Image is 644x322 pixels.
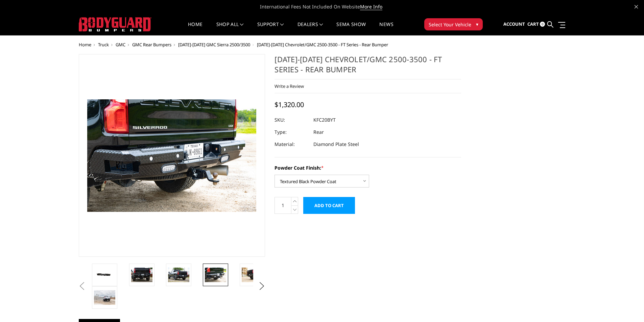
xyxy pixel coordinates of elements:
[313,114,336,126] dd: KFC20BYT
[336,22,366,35] a: SEMA Show
[527,21,539,27] span: Cart
[79,17,151,31] img: BODYGUARD BUMPERS
[313,138,359,150] dd: Diamond Plate Steel
[216,22,244,35] a: shop all
[178,42,250,48] a: [DATE]-[DATE] GMC Sierra 2500/3500
[275,126,308,138] dt: Type:
[379,22,393,35] a: News
[313,126,324,138] dd: Rear
[116,42,125,48] a: GMC
[540,22,545,27] span: 0
[77,281,87,291] button: Previous
[168,268,189,282] img: 2020-2025 Chevrolet/GMC 2500-3500 - FT Series - Rear Bumper
[503,21,525,27] span: Account
[98,42,109,48] a: Truck
[275,100,304,109] span: $1,320.00
[527,15,545,33] a: Cart 0
[275,138,308,150] dt: Material:
[275,54,461,79] h1: [DATE]-[DATE] Chevrolet/GMC 2500-3500 - FT Series - Rear Bumper
[131,268,152,282] img: 2020-2025 Chevrolet/GMC 2500-3500 - FT Series - Rear Bumper
[503,15,525,33] a: Account
[257,281,267,291] button: Next
[297,22,323,35] a: Dealers
[79,54,265,257] a: 2020-2025 Chevrolet/GMC 2500-3500 - FT Series - Rear Bumper
[303,197,355,214] input: Add to Cart
[94,270,115,280] img: 2020-2025 Chevrolet/GMC 2500-3500 - FT Series - Rear Bumper
[242,268,263,282] img: 2020-2025 Chevrolet/GMC 2500-3500 - FT Series - Rear Bumper
[79,42,91,48] a: Home
[275,83,304,89] a: Write a Review
[429,21,471,28] span: Select Your Vehicle
[275,164,461,171] label: Powder Coat Finish:
[205,268,226,282] img: 2020-2025 Chevrolet/GMC 2500-3500 - FT Series - Rear Bumper
[360,3,382,10] a: More Info
[257,22,284,35] a: Support
[275,114,308,126] dt: SKU:
[424,18,483,30] button: Select Your Vehicle
[94,290,115,304] img: 2020-2025 Chevrolet/GMC 2500-3500 - FT Series - Rear Bumper
[257,42,388,48] span: [DATE]-[DATE] Chevrolet/GMC 2500-3500 - FT Series - Rear Bumper
[132,42,171,48] a: GMC Rear Bumpers
[476,21,478,28] span: ▾
[188,22,202,35] a: Home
